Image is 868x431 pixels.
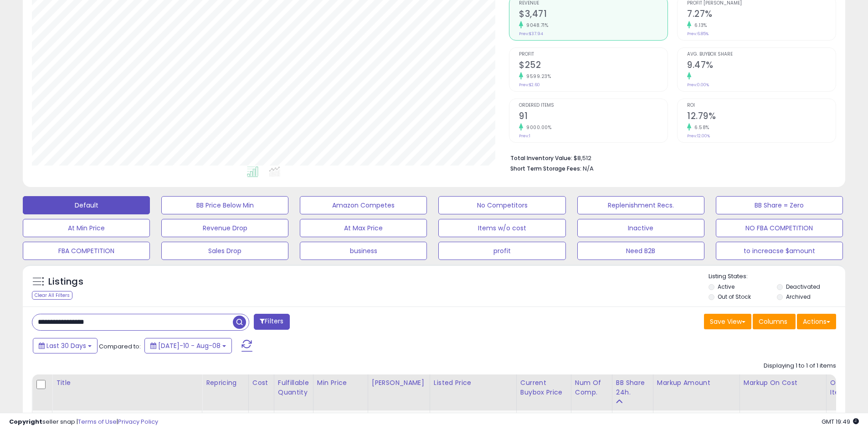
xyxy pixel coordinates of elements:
[759,317,787,326] span: Columns
[519,111,668,123] h2: 91
[23,242,150,260] button: FBA COMPETITION
[822,417,859,426] span: 2025-09-8 19:49 GMT
[577,242,704,260] button: Need B2B
[144,338,232,353] button: [DATE]-10 - Aug-08
[434,378,513,388] div: Listed Price
[46,341,86,350] span: Last 30 Days
[716,242,843,260] button: to increacse $amount
[687,111,836,123] h2: 12.79%
[56,378,198,388] div: Title
[577,196,704,214] button: Replenishment Recs.
[23,196,150,214] button: Default
[438,196,565,214] button: No Competitors
[300,242,427,260] button: business
[510,165,581,172] b: Short Term Storage Fees:
[718,293,751,301] label: Out of Stock
[33,338,98,353] button: Last 30 Days
[718,283,734,291] label: Active
[764,362,836,370] div: Displaying 1 to 1 of 1 items
[278,378,309,397] div: Fulfillable Quantity
[118,417,158,426] a: Privacy Policy
[519,133,530,139] small: Prev: 1
[206,378,245,388] div: Repricing
[716,219,843,237] button: NO FBA COMPETITION
[300,219,427,237] button: At Max Price
[616,378,649,397] div: BB Share 24h.
[786,283,820,291] label: Deactivated
[161,219,288,237] button: Revenue Drop
[583,164,594,173] span: N/A
[786,293,811,301] label: Archived
[687,52,836,57] span: Avg. Buybox Share
[519,60,668,72] h2: $252
[23,219,150,237] button: At Min Price
[99,342,141,351] span: Compared to:
[519,9,668,21] h2: $3,471
[519,52,668,57] span: Profit
[691,124,709,131] small: 6.58%
[575,378,608,397] div: Num of Comp.
[520,378,567,397] div: Current Buybox Price
[523,124,551,131] small: 9000.00%
[519,31,543,36] small: Prev: $37.94
[709,272,845,281] p: Listing States:
[438,242,565,260] button: profit
[438,219,565,237] button: Items w/o cost
[519,1,668,6] span: Revenue
[687,31,709,36] small: Prev: 6.85%
[687,103,836,108] span: ROI
[797,314,836,329] button: Actions
[300,196,427,214] button: Amazon Competes
[9,417,42,426] strong: Copyright
[830,378,863,397] div: Ordered Items
[523,22,548,29] small: 9048.71%
[523,73,551,80] small: 9599.23%
[48,275,83,288] h5: Listings
[254,314,289,330] button: Filters
[687,9,836,21] h2: 7.27%
[687,82,709,88] small: Prev: 0.00%
[577,219,704,237] button: Inactive
[317,378,364,388] div: Min Price
[687,133,710,139] small: Prev: 12.00%
[687,1,836,6] span: Profit [PERSON_NAME]
[704,314,751,329] button: Save View
[519,82,540,88] small: Prev: $2.60
[161,196,288,214] button: BB Price Below Min
[252,378,270,388] div: Cost
[372,378,426,388] div: [PERSON_NAME]
[78,417,117,426] a: Terms of Use
[510,154,572,162] b: Total Inventory Value:
[657,378,736,388] div: Markup Amount
[691,22,707,29] small: 6.13%
[158,341,221,350] span: [DATE]-10 - Aug-08
[744,378,822,388] div: Markup on Cost
[687,60,836,72] h2: 9.47%
[161,242,288,260] button: Sales Drop
[716,196,843,214] button: BB Share = Zero
[740,374,826,410] th: The percentage added to the cost of goods (COGS) that forms the calculator for Min & Max prices.
[32,291,72,300] div: Clear All Filters
[9,418,158,426] div: seller snap | |
[753,314,796,329] button: Columns
[519,103,668,108] span: Ordered Items
[510,152,829,163] li: $8,512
